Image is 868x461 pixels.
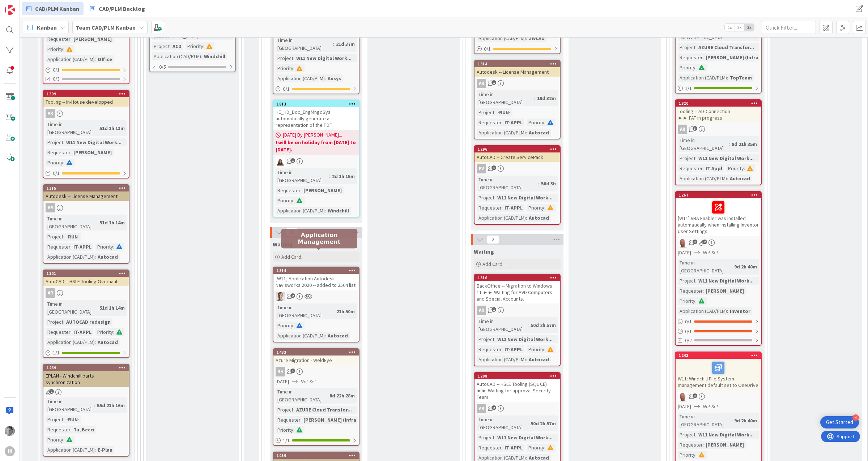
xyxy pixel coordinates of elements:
span: : [695,297,697,305]
span: 0 / 1 [685,318,692,326]
span: 1 / 1 [685,85,692,92]
div: -RUN- [64,233,81,241]
div: EPLAN - Windchill parts synchronization [43,371,129,387]
span: : [526,129,527,137]
div: Application (CAD/PLM) [276,332,325,340]
div: Time in [GEOGRAPHIC_DATA] [46,215,97,231]
a: CAD/PLM Backlog [86,2,149,15]
div: Requester [477,119,502,126]
div: AR [475,79,560,88]
div: Project [152,42,170,50]
div: 1269 [43,365,129,371]
div: 1296AutoCAD -- Create ServicePack [475,146,560,162]
a: 1813HE_HD_Doc_EngMngdSys automatically generate a representation of the PDF.[DATE] By [PERSON_NAM... [273,100,359,217]
div: 0/1 [273,85,359,94]
div: 50d 3h [539,180,558,188]
span: : [494,108,495,116]
div: 1296 [475,146,560,152]
div: IT Appl [704,164,724,172]
span: [DATE] By [PERSON_NAME]... [283,131,342,139]
div: W11 New Digital Work... [697,154,756,162]
span: 0 / 1 [283,85,290,93]
span: : [203,42,204,50]
div: 1301 [43,270,129,277]
div: AR [43,203,129,212]
span: : [170,42,171,50]
span: : [526,356,527,363]
div: 1243W11: Windchill File System management default set to OneDrive [676,352,761,390]
div: Ansys [326,74,343,82]
span: : [97,124,98,132]
div: Priority [527,204,544,212]
span: [DATE] [678,249,691,257]
span: : [71,35,72,43]
div: BO [273,292,359,301]
div: Time in [GEOGRAPHIC_DATA] [46,120,97,136]
div: Tooling -- AD-Connection ►► FAT in progress [676,107,761,122]
div: IT-APPL [503,204,524,212]
div: Priority [95,328,113,336]
div: 1269 [47,365,129,370]
div: BackOffice -- Migration to Windows 11 ►► Waiting for AVD Computers and Special Accounts. [475,281,560,303]
span: 1 / 1 [53,349,60,357]
span: 1 [290,369,295,373]
div: Requester [46,148,71,156]
div: 1/1 [43,348,129,357]
span: : [63,318,64,326]
div: 1314 [475,61,560,67]
div: Inventor [728,307,752,315]
span: : [95,253,96,261]
div: 1314Autodesk -- License Management [475,61,560,77]
div: Project [276,54,293,62]
div: KM [273,157,359,166]
div: IT-APPL [72,243,93,251]
span: : [301,186,302,194]
div: Time in [GEOGRAPHIC_DATA] [477,317,528,333]
div: 0/1 [475,44,560,53]
div: ZWCAD [527,34,546,42]
div: Azure Migration - WeldEye [273,356,359,365]
div: Priority [527,119,544,126]
div: IT-APPL [503,119,524,126]
div: Application (CAD/PLM) [477,356,526,363]
div: Autodesk -- License Management [43,191,129,201]
span: 3 [693,240,697,244]
span: : [63,233,64,241]
div: Application (CAD/PLM) [46,253,95,261]
div: Project [678,154,695,162]
div: Application (CAD/PLM) [46,55,95,63]
div: Time in [GEOGRAPHIC_DATA] [46,300,97,316]
div: 1243 [676,352,761,359]
div: Requester [477,204,502,212]
div: 1309 [43,91,129,97]
a: 1320Tooling -- AD-Connection ►► FAT in progressARTime in [GEOGRAPHIC_DATA]:8d 21h 35mProject:W11 ... [675,99,762,185]
div: Priority [678,297,695,305]
span: : [63,45,64,53]
span: : [325,207,326,215]
b: Team CAD/PLM Kanban [76,24,136,31]
div: 1433 [273,349,359,356]
span: Kanban [37,23,57,32]
div: Time in [GEOGRAPHIC_DATA] [276,303,333,319]
div: ACD [171,42,183,50]
div: Windchill [326,207,351,215]
span: : [63,159,64,167]
a: 1267[W11] VBA Enabler was installed automatically when installing Inventor User SettingsRK[DATE]N... [675,191,762,346]
div: AR [477,79,486,88]
span: : [325,74,326,82]
div: FV [477,164,486,173]
span: : [703,53,704,61]
span: : [727,175,728,182]
div: W11 New Digital Work... [697,277,756,285]
div: Time in [GEOGRAPHIC_DATA] [477,176,538,191]
div: Tooling -- In-House developped [43,97,129,107]
div: Priority [276,64,293,72]
div: [W11] VBA Enabler was installed automatically when installing Inventor User Settings [676,198,761,236]
img: RK [678,238,687,247]
div: 21d 37m [334,40,357,48]
div: 1814 [277,268,359,273]
div: Autocad [527,356,551,363]
div: [PERSON_NAME] (Infra) [704,53,762,61]
span: : [63,138,64,146]
div: RK [676,238,761,247]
